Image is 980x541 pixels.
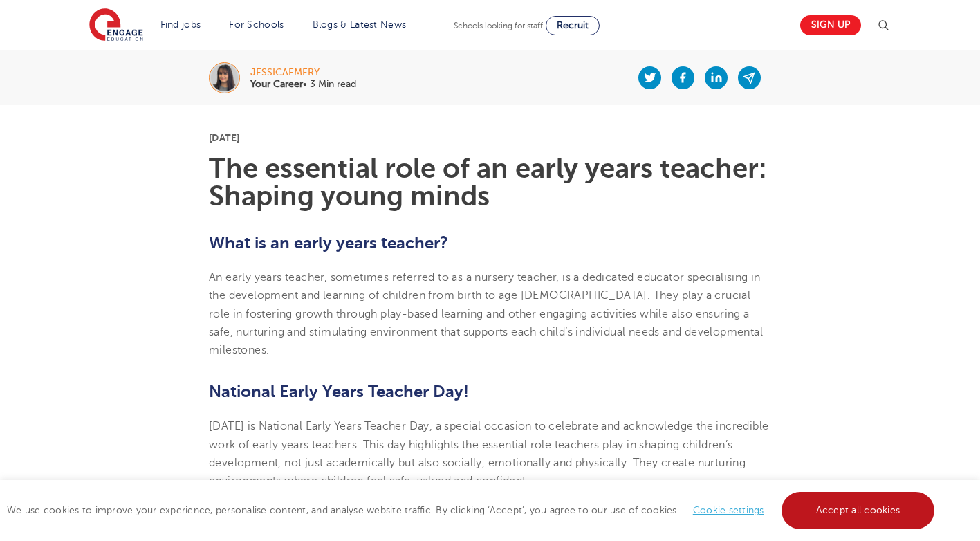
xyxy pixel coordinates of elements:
[209,271,763,356] span: An early years teacher, sometimes referred to as a nursery teacher, is a dedicated educator speci...
[209,233,448,253] b: What is an early years teacher?
[800,15,861,35] a: Sign up
[209,382,469,401] b: National Early Years Teacher Day!
[160,19,201,30] a: Find jobs
[209,155,771,210] h1: The essential role of an early years teacher: Shaping young minds
[209,420,768,487] span: [DATE] is National Early Years Teacher Day, a special occasion to celebrate and acknowledge the i...
[693,505,764,515] a: Cookie settings
[250,79,303,89] b: Your Career
[782,492,935,529] a: Accept all cookies
[313,19,407,30] a: Blogs & Latest News
[7,505,938,515] span: We use cookies to improve your experience, personalise content, and analyse website traffic. By c...
[546,16,600,35] a: Recruit
[229,19,284,30] a: For Schools
[250,68,356,77] div: jessicaemery
[89,8,143,43] img: Engage Education
[557,20,589,30] span: Recruit
[250,80,356,89] p: • 3 Min read
[454,21,543,30] span: Schools looking for staff
[209,133,771,143] p: [DATE]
